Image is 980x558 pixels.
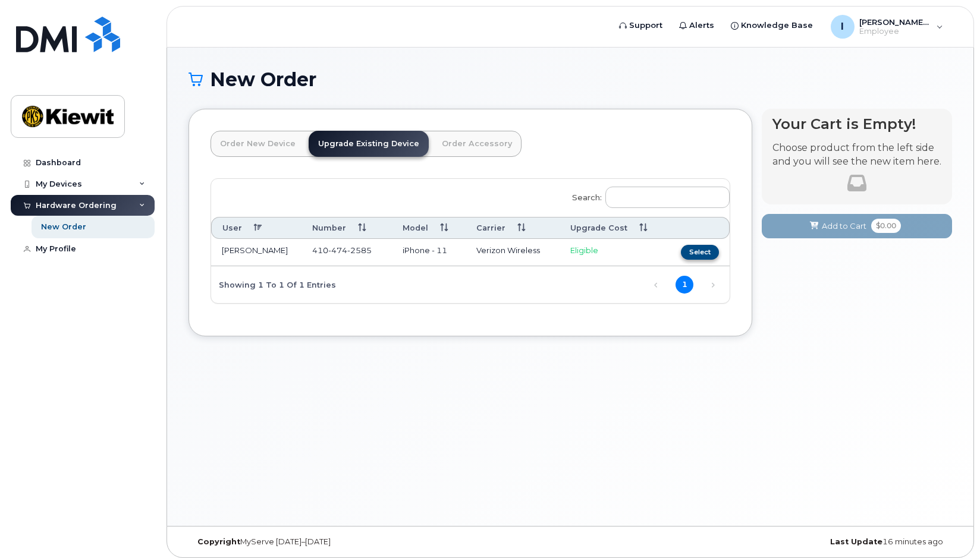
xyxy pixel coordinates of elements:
[211,274,336,294] div: Showing 1 to 1 of 1 entries
[605,187,730,208] input: Search:
[328,245,347,255] span: 474
[189,69,952,90] h1: New Order
[647,276,665,294] a: Previous
[432,131,522,157] a: Order Accessory
[197,537,240,546] strong: Copyright
[698,537,952,547] div: 16 minutes ago
[762,214,952,238] button: Add to Cart $0.00
[211,131,305,157] a: Order New Device
[704,276,722,294] a: Next
[822,220,866,232] span: Add to Cart
[347,245,372,255] span: 2585
[830,537,882,546] strong: Last Update
[564,179,730,212] label: Search:
[772,141,941,169] p: Choose product from the left side and you will see the new item here.
[871,219,901,233] span: $0.00
[466,217,560,239] th: Carrier: activate to sort column ascending
[928,506,971,549] iframe: Messenger Launcher
[560,217,664,239] th: Upgrade Cost: activate to sort column ascending
[211,239,301,266] td: [PERSON_NAME]
[772,116,941,132] h4: Your Cart is Empty!
[392,217,466,239] th: Model: activate to sort column ascending
[392,239,466,266] td: iPhone - 11
[189,537,443,547] div: MyServe [DATE]–[DATE]
[301,217,392,239] th: Number: activate to sort column ascending
[681,245,719,260] button: Select
[211,217,301,239] th: User: activate to sort column descending
[309,131,429,157] a: Upgrade Existing Device
[570,245,598,255] span: Eligible
[676,276,693,294] a: 1
[466,239,560,266] td: Verizon Wireless
[312,245,372,255] span: 410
